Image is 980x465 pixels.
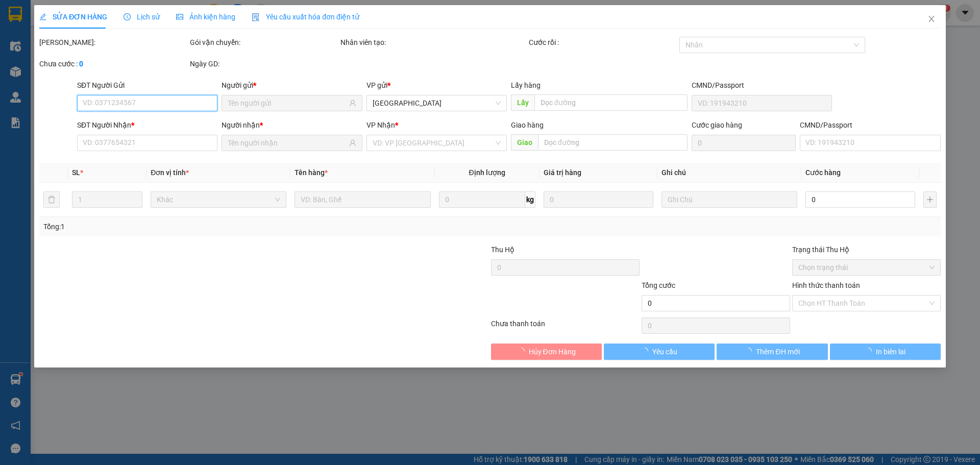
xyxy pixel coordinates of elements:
input: Dọc đường [534,94,688,111]
span: loading [865,348,876,355]
span: picture [176,13,183,20]
div: Ngày GD: [190,58,338,69]
div: Chưa cước : [39,58,188,69]
span: Giá trị hàng [544,168,581,177]
img: icon [252,13,260,21]
div: [PERSON_NAME]: [39,37,188,48]
span: Tên hàng [295,168,328,177]
button: Thêm ĐH mới [717,344,827,360]
span: Giao hàng [511,121,544,129]
span: user [349,100,356,107]
span: Tổng cước [642,281,675,289]
span: Hủy Đơn Hàng [529,346,576,357]
input: Tên người nhận [228,137,347,149]
div: SĐT Người Gửi [77,80,217,91]
span: kg [525,191,535,208]
span: Ảnh kiện hàng [176,13,235,21]
span: Yêu cầu [652,346,677,357]
div: Chưa thanh toán [490,318,641,336]
span: Thêm ĐH mới [756,346,799,357]
span: user [349,139,356,146]
span: VP Nhận [366,121,395,129]
span: Giao [511,134,538,151]
span: edit [39,13,46,20]
span: Khác [157,192,280,207]
span: clock-circle [124,13,131,20]
span: Thu Hộ [491,246,514,254]
span: Chọn trạng thái [798,260,935,275]
span: Cước hàng [805,168,841,177]
button: In biên lai [830,344,941,360]
div: Người gửi [222,80,362,91]
input: Ghi Chú [661,191,797,208]
th: Ghi chú [657,163,801,183]
button: Hủy Đơn Hàng [491,344,602,360]
input: 0 [544,191,653,208]
span: Lấy [511,94,534,111]
span: close [927,15,936,23]
span: Lấy hàng [511,81,541,89]
span: loading [518,348,529,355]
span: Yêu cầu xuất hóa đơn điện tử [252,13,359,21]
span: Đơn vị tính [151,168,189,177]
div: Gói vận chuyển: [190,37,338,48]
div: Tổng: 1 [43,221,378,232]
button: delete [43,191,60,208]
input: Dọc đường [538,134,688,151]
input: VD: Bàn, Ghế [295,191,430,208]
label: Cước giao hàng [692,121,742,129]
span: In biên lai [876,346,905,357]
span: Lịch sử [124,13,160,21]
label: Hình thức thanh toán [792,281,860,289]
span: SL [72,168,80,177]
div: Cước rồi : [529,37,677,48]
button: Close [917,5,946,34]
div: Nhân viên tạo: [340,37,527,48]
span: Định lượng [469,168,505,177]
div: CMND/Passport [800,119,940,131]
div: SĐT Người Nhận [77,119,217,131]
input: Cước giao hàng [692,135,796,151]
div: VP gửi [366,80,507,91]
span: loading [641,348,652,355]
button: Yêu cầu [604,344,715,360]
b: 0 [79,60,83,68]
div: Người nhận [222,119,362,131]
input: Tên người gửi [228,97,347,109]
span: loading [745,348,756,355]
span: SỬA ĐƠN HÀNG [39,13,107,21]
button: plus [923,191,937,208]
input: VD: 191943210 [692,95,832,111]
div: CMND/Passport [692,80,832,91]
span: Tân Châu [373,95,501,111]
div: Trạng thái Thu Hộ [792,244,941,255]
